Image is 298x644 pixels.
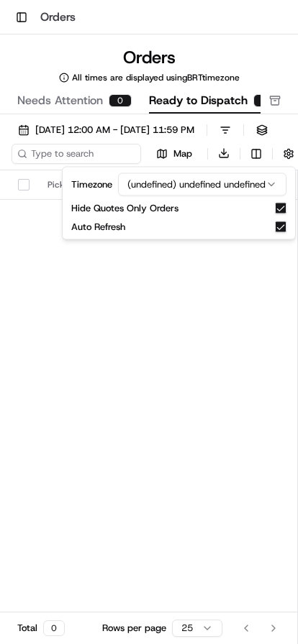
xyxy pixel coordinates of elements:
[71,178,112,191] label: Timezone
[116,316,237,341] a: 💻API Documentation
[102,622,166,635] p: Rows per page
[147,145,202,162] button: Map
[149,92,248,109] span: Ready to Dispatch
[14,137,40,163] img: 1736555255976-a54dd68f-1ca7-489b-9aae-adbdc363a1c4
[127,223,157,234] span: [DATE]
[43,620,65,636] div: 0
[12,120,201,140] button: [DATE] 12:00 AM - [DATE] 11:59 PM
[253,94,276,107] div: 0
[40,9,76,26] h1: Orders
[109,94,132,107] div: 0
[14,323,26,334] div: 📗
[14,57,262,80] p: Welcome 👋
[45,223,117,234] span: [PERSON_NAME]
[122,323,133,334] div: 💻
[223,184,262,201] button: See all
[72,72,240,83] span: All times are displayed using BRT timezone
[29,321,110,336] span: Knowledge Base
[12,144,141,164] input: Type to search
[136,321,231,336] span: API Documentation
[14,248,37,271] img: Lucas Ferreira
[71,221,125,234] label: Auto Refresh
[173,147,192,160] span: Map
[17,620,65,636] div: Total
[29,224,40,235] img: 1736555255976-a54dd68f-1ca7-489b-9aae-adbdc363a1c4
[45,262,117,273] span: [PERSON_NAME]
[14,14,43,43] img: Nash
[48,179,141,190] div: Pickup Location
[65,152,198,163] div: We're available if you need us!
[119,262,125,273] span: •
[14,187,96,198] div: Past conversations
[245,142,262,159] button: Start new chat
[37,93,259,108] input: Got a question? Start typing here...
[9,316,116,341] a: 📗Knowledge Base
[143,356,174,367] span: Pylon
[123,46,176,69] h1: Orders
[127,262,157,273] span: [DATE]
[65,137,236,152] div: Start new chat
[35,124,194,137] span: [DATE] 12:00 AM - [DATE] 11:59 PM
[30,137,56,163] img: 4988371391238_9404d814bf3eb2409008_72.png
[14,209,37,232] img: Mariam Aslam
[101,356,174,367] a: Powered byPylon
[17,92,103,109] span: Needs Attention
[71,202,179,215] label: Hide Quotes Only Orders
[119,223,125,234] span: •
